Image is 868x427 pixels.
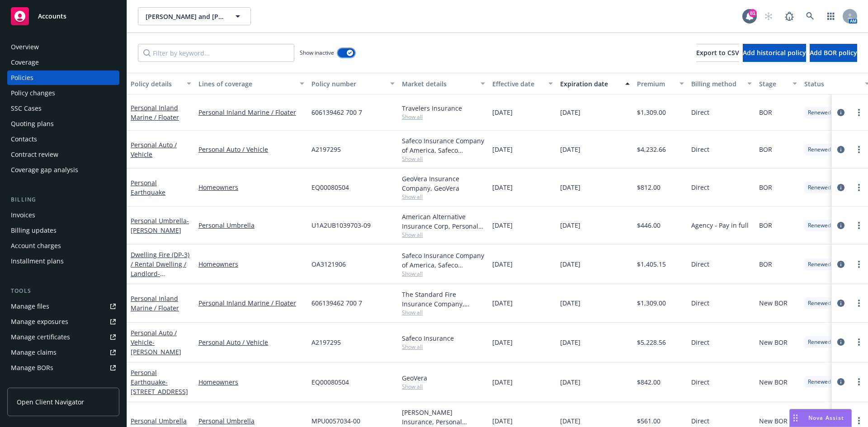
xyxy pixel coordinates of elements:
[7,101,119,116] a: SSC Cases
[560,221,580,230] span: [DATE]
[7,55,119,70] a: Coverage
[560,377,580,387] span: [DATE]
[492,108,513,117] span: [DATE]
[11,330,70,344] div: Manage certificates
[131,269,188,287] span: - [STREET_ADDRESS]
[492,298,513,308] span: [DATE]
[138,7,251,25] button: [PERSON_NAME] and [PERSON_NAME]
[131,141,177,159] a: Personal Auto / Vehicle
[492,338,513,347] span: [DATE]
[743,48,806,57] span: Add historical policy
[198,416,304,426] a: Personal Umbrella
[7,286,119,296] div: Tools
[633,73,688,94] button: Premium
[11,70,33,85] div: Policies
[402,408,485,427] div: [PERSON_NAME] Insurance, Personal Umbrella
[131,216,189,235] span: - [PERSON_NAME]
[691,221,749,230] span: Agency - Pay in full
[780,7,798,25] a: Report a Bug
[11,147,58,162] div: Contract review
[11,55,39,70] div: Coverage
[131,216,189,235] a: Personal Umbrella
[492,259,513,269] span: [DATE]
[755,73,801,94] button: Stage
[131,368,188,396] a: Personal Earthquake
[11,361,53,375] div: Manage BORs
[7,208,119,222] a: Invoices
[560,338,580,347] span: [DATE]
[311,416,360,426] span: MPU0057034-00
[402,290,485,309] div: The Standard Fire Insurance Company, Travelers Insurance
[835,376,846,387] a: circleInformation
[810,44,857,62] button: Add BOR policy
[560,79,620,89] div: Expiration date
[398,73,489,94] button: Market details
[759,298,788,308] span: New BOR
[560,259,580,269] span: [DATE]
[11,299,49,314] div: Manage files
[11,223,57,238] div: Billing updates
[131,338,181,356] span: - [PERSON_NAME]
[131,103,179,122] a: Personal Inland Marine / Floater
[7,376,119,390] a: Summary of insurance
[7,299,119,314] a: Manage files
[311,259,346,269] span: OA3121906
[492,416,513,426] span: [DATE]
[17,397,84,407] span: Open Client Navigator
[402,155,485,163] span: Show all
[311,79,385,89] div: Policy number
[637,221,660,230] span: $446.00
[402,231,485,239] span: Show all
[696,44,739,62] button: Export to CSV
[759,183,772,192] span: BOR
[691,377,709,387] span: Direct
[808,183,831,192] span: Renewed
[11,117,54,131] div: Quoting plans
[7,239,119,253] a: Account charges
[402,373,485,383] div: GeoVera
[11,239,61,253] div: Account charges
[854,220,864,231] a: more
[560,145,580,154] span: [DATE]
[7,40,119,54] a: Overview
[198,259,304,269] a: Homeowners
[492,79,543,89] div: Effective date
[691,183,709,192] span: Direct
[854,415,864,426] a: more
[402,251,485,270] div: Safeco Insurance Company of America, Safeco Insurance
[7,86,119,100] a: Policy changes
[11,314,68,329] div: Manage exposures
[637,298,666,308] span: $1,309.00
[808,299,831,307] span: Renewed
[691,338,709,347] span: Direct
[560,298,580,308] span: [DATE]
[759,108,772,117] span: BOR
[11,132,37,146] div: Contacts
[402,174,485,193] div: GeoVera Insurance Company, GeoVera
[822,7,840,25] a: Switch app
[402,309,485,316] span: Show all
[7,163,119,177] a: Coverage gap analysis
[804,79,859,89] div: Status
[637,108,666,117] span: $1,309.00
[7,70,119,85] a: Policies
[131,79,181,89] div: Policy details
[198,338,304,347] a: Personal Auto / Vehicle
[808,221,831,230] span: Renewed
[7,223,119,238] a: Billing updates
[131,294,179,312] a: Personal Inland Marine / Floater
[489,73,557,94] button: Effective date
[402,193,485,201] span: Show all
[808,378,831,386] span: Renewed
[198,377,304,387] a: Homeowners
[308,73,398,94] button: Policy number
[402,79,475,89] div: Market details
[637,259,666,269] span: $1,405.15
[854,376,864,387] a: more
[7,132,119,146] a: Contacts
[402,333,485,343] div: Safeco Insurance
[198,183,304,192] a: Homeowners
[560,416,580,426] span: [DATE]
[11,376,80,390] div: Summary of insurance
[560,183,580,192] span: [DATE]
